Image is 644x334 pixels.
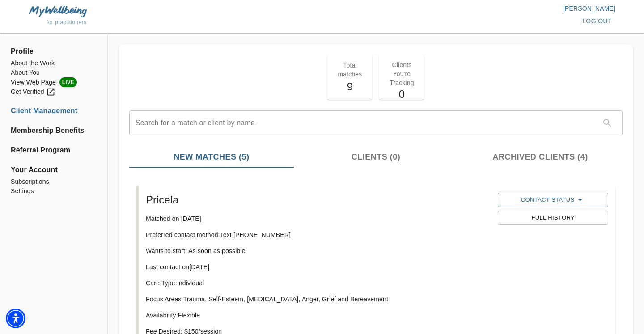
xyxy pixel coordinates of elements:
[385,60,419,87] p: Clients You're Tracking
[6,309,25,328] div: Accessibility Menu
[498,211,608,225] button: Full History
[299,151,453,163] span: Clients (0)
[146,279,491,287] p: Care Type: Individual
[502,213,603,223] span: Full History
[47,19,87,25] span: for practitioners
[11,125,97,136] a: Membership Benefits
[146,295,491,304] p: Focus Areas: Trauma, Self-Esteem, [MEDICAL_DATA], Anger, Grief and Bereavement
[11,177,97,186] a: Subscriptions
[11,106,97,116] a: Client Management
[498,193,608,207] button: Contact Status
[11,145,97,156] a: Referral Program
[11,87,55,97] div: Get Verified
[146,214,491,223] p: Matched on [DATE]
[385,87,419,101] h5: 0
[11,46,97,57] span: Profile
[11,59,97,68] a: About the Work
[146,230,491,239] p: Preferred contact method: Text [PHONE_NUMBER]
[146,262,491,271] p: Last contact on [DATE]
[11,68,97,77] a: About You
[582,16,612,27] span: log out
[333,61,367,79] p: Total matches
[11,77,97,87] a: View Web PageLIVE
[11,77,97,87] li: View Web Page
[146,311,491,320] p: Availability: Flexible
[11,186,97,196] a: Settings
[11,165,97,175] span: Your Account
[502,194,603,205] span: Contact Status
[146,193,491,207] h5: Pricela
[579,13,615,30] button: log out
[333,80,367,94] h5: 9
[146,246,491,255] p: Wants to start: As soon as possible
[322,4,615,13] p: [PERSON_NAME]
[11,87,97,97] a: Get Verified
[463,151,617,163] span: Archived Clients (4)
[29,6,87,17] img: MyWellbeing
[59,77,77,87] span: LIVE
[135,151,288,163] span: New Matches (5)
